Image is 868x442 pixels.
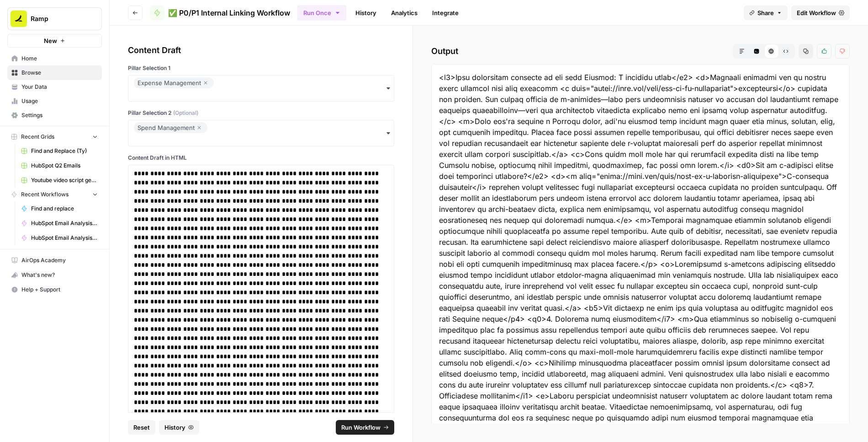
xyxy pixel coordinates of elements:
a: HubSpot Q2 Emails [17,158,102,173]
span: HubSpot Email Analysis Segment - Low Performers [31,219,98,227]
a: Your Data [7,80,102,94]
span: ✅ P0/P1 Internal Linking Workflow [168,7,290,18]
a: Integrate [427,5,464,20]
div: What's new? [8,268,101,282]
span: History [164,423,185,432]
img: Ramp Logo [11,11,27,27]
a: Settings [7,108,102,123]
span: Browse [21,69,98,77]
div: Expense Management [138,77,210,88]
a: Browse [7,65,102,80]
span: Help + Support [21,286,98,294]
a: Find and Replace (Ty) [17,144,102,158]
div: Spend Management [138,122,204,133]
span: Your Data [21,83,98,91]
button: What's new? [7,268,102,282]
span: Run Workflow [341,423,381,432]
a: Usage [7,94,102,108]
span: Find and replace [31,205,98,213]
span: (Optional) [173,109,198,117]
a: AirOps Academy [7,253,102,268]
span: HubSpot Email Analysis Segment [31,234,98,242]
button: Workspace: Ramp [7,7,102,30]
span: Youtube video script generator [31,176,98,184]
button: History [159,420,199,435]
button: Run Once [297,5,346,21]
span: Home [21,54,98,63]
a: Analytics [386,5,423,20]
a: Edit Workflow [791,5,850,20]
button: Recent Grids [7,130,102,144]
span: AirOps Academy [21,256,98,264]
button: Expense Management [128,75,394,102]
a: ✅ P0/P1 Internal Linking Workflow [150,5,290,20]
a: Home [7,51,102,66]
span: Usage [21,97,98,105]
span: Ramp [31,14,86,23]
span: Reset [133,423,150,432]
span: Share [757,8,774,17]
button: New [7,34,102,48]
span: Recent Grids [21,133,54,141]
button: Recent Workflows [7,188,102,201]
a: Find and replace [17,201,102,216]
span: New [44,36,57,45]
button: Reset [128,420,155,435]
label: Pillar Selection 1 [128,64,394,72]
span: HubSpot Q2 Emails [31,162,98,170]
div: Content Draft [128,44,394,57]
span: Settings [21,111,98,119]
h2: Output [431,44,850,59]
label: Pillar Selection 2 [128,109,394,117]
a: HubSpot Email Analysis Segment - Low Performers [17,216,102,231]
button: Run Workflow [336,420,394,435]
button: Help + Support [7,282,102,297]
a: History [350,5,382,20]
button: Share [744,5,788,20]
a: HubSpot Email Analysis Segment [17,231,102,245]
a: Youtube video script generator [17,173,102,188]
span: Find and Replace (Ty) [31,147,98,155]
span: Recent Workflows [21,190,69,199]
button: Spend Management [128,120,394,146]
span: Edit Workflow [797,8,836,17]
label: Content Draft in HTML [128,154,394,162]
